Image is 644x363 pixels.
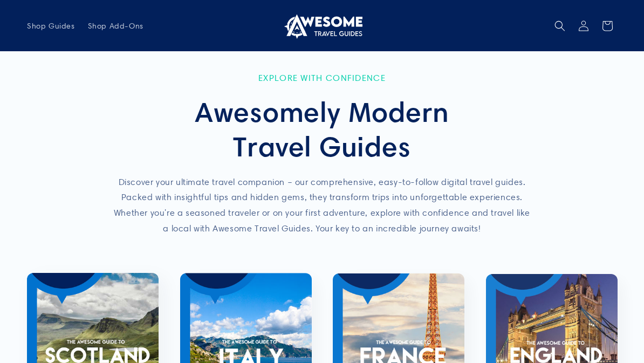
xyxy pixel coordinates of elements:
a: Awesome Travel Guides [278,9,367,43]
p: Explore with Confidence [112,73,532,83]
img: Awesome Travel Guides [282,13,362,39]
a: Shop Add-Ons [81,15,150,37]
h2: Awesomely Modern Travel Guides [112,94,532,163]
span: Shop Guides [27,21,75,31]
a: Shop Guides [20,15,81,37]
p: Discover your ultimate travel companion – our comprehensive, easy-to-follow digital travel guides... [112,174,532,236]
summary: Search [548,14,572,38]
span: Shop Add-Ons [88,21,143,31]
